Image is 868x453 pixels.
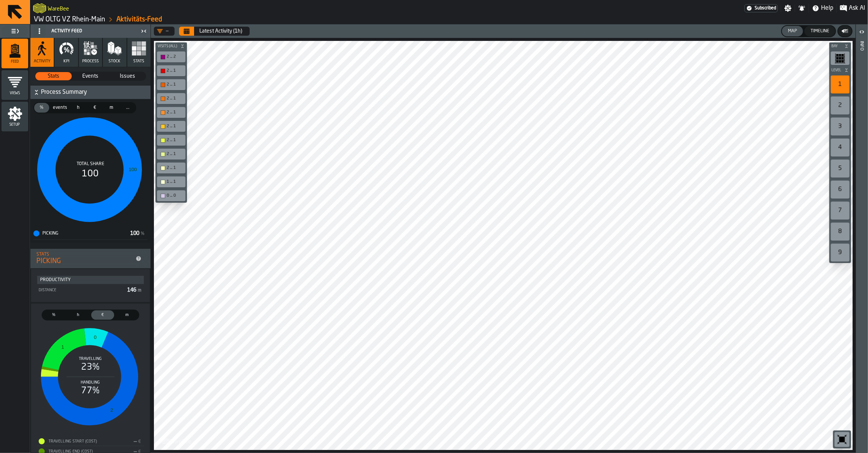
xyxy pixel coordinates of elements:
[82,59,99,64] span: process
[829,137,851,158] div: button-toolbar-undefined
[105,104,118,111] span: m
[89,104,101,111] span: €
[158,67,184,75] div: 2 ... 1
[87,103,102,113] div: thumb
[831,202,850,220] div: 7
[158,150,184,158] div: 2 ... 1
[115,310,139,321] label: button-switch-multi-Distance
[133,59,144,64] span: Stats
[93,312,113,318] span: €
[72,72,109,81] label: button-switch-multi-Events
[68,312,88,318] span: h
[42,310,65,320] div: thumb
[782,26,803,36] button: button-Map
[38,285,143,295] div: StatList-item-Distance
[2,70,28,100] li: menu Views
[195,24,247,39] button: Select date range
[829,116,851,137] div: button-toolbar-undefined
[37,436,144,446] div: StatList-item-Travelling Start (Cost)
[155,189,187,203] div: button-toolbar-undefined
[755,6,776,11] span: Subscribed
[859,39,865,451] div: Info
[167,179,183,184] div: 1 ... 1
[156,44,179,48] span: Visits (All)
[66,310,90,321] label: button-switch-multi-Duration
[36,257,133,265] div: PICKING
[831,75,850,93] div: 1
[829,158,851,179] div: button-toolbar-undefined
[167,138,183,143] div: 2 ... 1
[108,59,121,64] span: Stock
[138,288,142,293] span: m
[830,68,843,72] span: Level
[829,42,851,50] button: button-
[120,102,136,113] label: button-switch-multi-Advanced
[116,310,139,320] div: thumb
[158,192,184,200] div: 0 ... 0
[167,82,183,87] div: 2 ... 1
[48,439,131,444] div: Travelling Start (Cost)
[158,53,184,61] div: 2 ... 2
[2,39,28,69] li: menu Feed
[110,72,145,80] span: Issues
[155,175,187,189] div: button-toolbar-undefined
[829,200,851,221] div: button-toolbar-undefined
[38,288,124,293] div: Distance
[167,68,183,73] div: 2 ... 1
[199,28,242,34] div: Latest Activity (1h)
[829,221,851,242] div: button-toolbar-undefined
[829,242,851,263] div: button-toolbar-undefined
[121,103,136,113] div: thumb
[155,133,187,147] div: button-toolbar-undefined
[155,433,198,448] a: logo-header
[831,160,850,178] div: 5
[87,102,103,113] label: button-switch-multi-Cost
[831,244,850,262] div: 9
[117,312,137,318] span: m
[744,4,778,12] div: Menu Subscription
[34,59,50,64] span: Activity
[808,29,832,34] div: Timeline
[48,5,69,12] h2: Sub Title
[158,164,184,172] div: 2 ... 1
[155,105,187,119] div: button-toolbar-undefined
[857,26,867,39] label: button-toggle-Open
[30,86,151,99] button: button-
[71,103,86,113] div: thumb
[42,310,66,321] label: button-switch-multi-Share
[831,117,850,135] div: 3
[73,72,108,80] span: Events
[155,64,187,78] div: button-toolbar-undefined
[36,104,48,111] span: %
[158,136,184,144] div: 2 ... 1
[138,439,141,444] span: €
[50,102,70,113] label: button-switch-multi-Events
[139,27,149,36] label: button-toggle-Close me
[155,92,187,105] div: button-toolbar-undefined
[2,60,28,64] span: Feed
[155,161,187,175] div: button-toolbar-undefined
[829,95,851,116] div: button-toolbar-undefined
[831,223,850,241] div: 8
[116,15,162,24] a: link-to-/wh/i/44979e6c-6f66-405e-9874-c1e29f02a54a/feed/cb2375cd-a213-45f6-a9a8-871f1953d9f6
[33,15,449,24] nav: Breadcrumb
[32,25,139,37] div: Activity Feed
[829,66,851,74] button: button-
[837,4,868,13] label: button-toggle-Ask AI
[836,433,848,445] svg: Reset zoom and position
[155,78,187,92] div: button-toolbar-undefined
[167,166,183,170] div: 2 ... 1
[155,119,187,133] div: button-toolbar-undefined
[155,42,187,50] button: button-
[158,95,184,102] div: 2 ... 1
[104,103,119,113] div: thumb
[2,26,28,36] label: button-toggle-Toggle Full Menu
[52,104,68,111] span: events
[781,5,795,12] label: button-toggle-Settings
[51,103,69,113] div: thumb
[744,4,778,12] a: link-to-/wh/i/44979e6c-6f66-405e-9874-c1e29f02a54a/settings/billing
[127,287,143,293] span: 146
[831,96,850,114] div: 2
[805,26,835,36] button: button-Timeline
[72,72,109,80] div: thumb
